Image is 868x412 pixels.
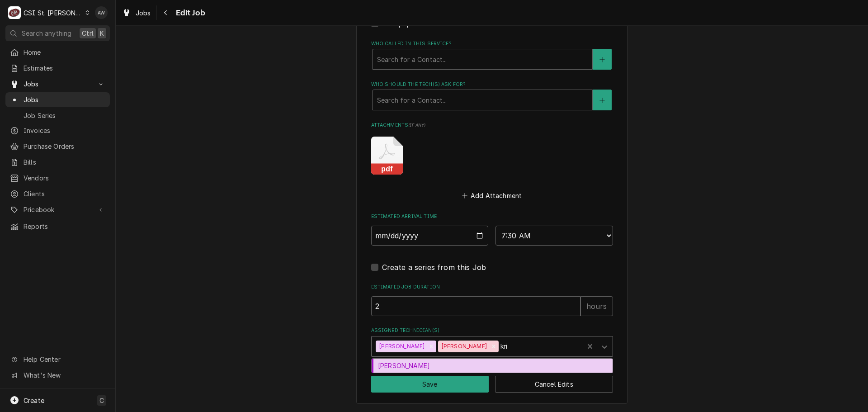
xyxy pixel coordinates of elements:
[24,397,44,404] span: Create
[95,6,108,19] div: Alexandria Wilp's Avatar
[371,122,613,129] label: Attachments
[24,173,105,183] span: Vendors
[408,123,425,128] span: ( if any )
[99,396,104,405] span: C
[82,28,94,38] span: Ctrl
[5,123,110,138] a: Invoices
[438,341,489,352] div: [PERSON_NAME]
[371,327,613,356] div: Assigned Technician(s)
[22,28,71,38] span: Search anything
[495,226,613,246] select: Time Select
[5,45,110,60] a: Home
[371,81,613,88] label: Who should the tech(s) ask for?
[371,81,613,110] div: Who should the tech(s) ask for?
[24,189,105,199] span: Clients
[371,376,489,393] button: Save
[5,219,110,234] a: Reports
[24,370,104,380] span: What's New
[426,341,436,352] div: Remove Mike Baker
[5,92,110,107] a: Jobs
[173,7,205,19] span: Edit Job
[5,25,110,41] button: Search anythingCtrlK
[371,327,613,334] label: Assigned Technician(s)
[371,284,613,316] div: Estimated Job Duration
[5,61,110,76] a: Estimates
[24,126,105,135] span: Invoices
[5,108,110,123] a: Job Series
[8,6,21,19] div: C
[460,189,524,202] button: Add Attachment
[5,139,110,154] a: Purchase Orders
[593,90,612,110] button: Create New Contact
[159,5,173,20] button: Navigate back
[371,213,613,220] label: Estimated Arrival Time
[371,40,613,70] div: Who called in this service?
[495,376,613,393] button: Cancel Edits
[599,57,605,63] svg: Create New Contact
[382,262,486,273] label: Create a series from this Job
[593,49,612,70] button: Create New Contact
[5,170,110,185] a: Vendors
[371,40,613,47] label: Who called in this service?
[5,352,110,367] a: Go to Help Center
[371,226,489,246] input: Date
[95,6,108,19] div: AW
[371,284,613,291] label: Estimated Job Duration
[371,376,613,393] div: Button Group
[5,155,110,170] a: Bills
[24,142,105,151] span: Purchase Orders
[24,47,105,57] span: Home
[24,63,105,73] span: Estimates
[24,222,105,231] span: Reports
[371,213,613,245] div: Estimated Arrival Time
[371,122,613,202] div: Attachments
[5,186,110,201] a: Clients
[24,157,105,167] span: Bills
[24,95,105,104] span: Jobs
[24,355,104,364] span: Help Center
[599,97,605,104] svg: Create New Contact
[5,202,110,217] a: Go to Pricebook
[118,5,155,20] a: Jobs
[5,76,110,91] a: Go to Jobs
[24,8,82,18] div: CSI St. [PERSON_NAME]
[100,28,104,38] span: K
[489,341,499,352] div: Remove Tony Plastina
[8,6,21,19] div: CSI St. Louis's Avatar
[5,368,110,383] a: Go to What's New
[136,8,151,18] span: Jobs
[371,137,403,175] button: pdf
[24,205,92,214] span: Pricebook
[371,376,613,393] div: Button Group Row
[24,79,92,89] span: Jobs
[372,359,613,373] div: [PERSON_NAME]
[376,341,426,352] div: [PERSON_NAME]
[24,111,105,120] span: Job Series
[580,296,613,316] div: hours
